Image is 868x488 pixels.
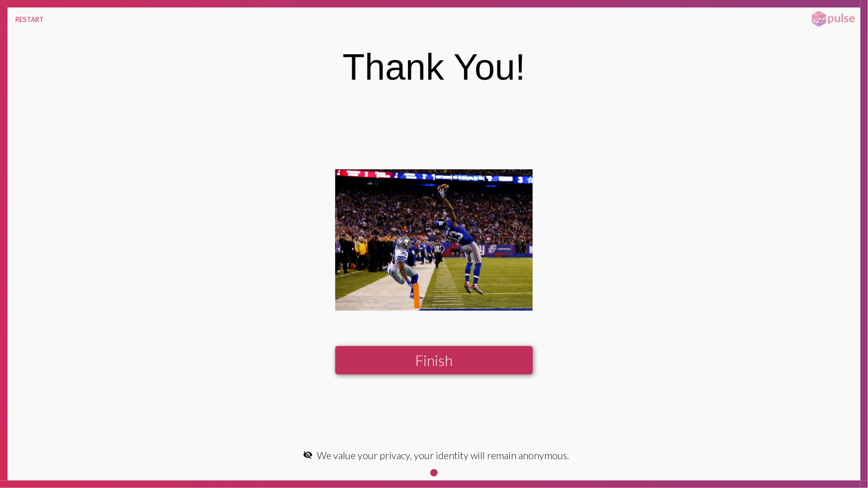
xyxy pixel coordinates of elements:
[7,7,52,31] button: RESTART
[303,450,313,460] mat-icon: visibility_off
[317,450,569,461] span: We value your privacy, your identity will remain anonymous.
[808,10,858,28] img: pulsehorizontalsmall.png
[335,169,532,311] img: GIANTS-slide-PAJ0-superJumbo.jpg
[335,346,532,374] button: Finish
[343,46,526,88] div: Thank You!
